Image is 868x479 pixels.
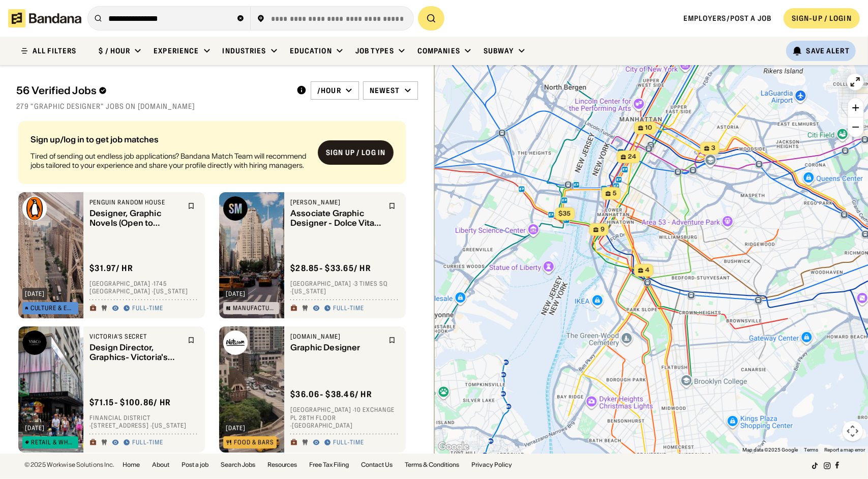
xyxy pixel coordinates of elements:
a: Free Tax Filing [310,462,349,468]
span: 9 [601,225,605,234]
div: Graphic Designer [290,343,382,352]
span: 5 [613,189,617,198]
button: Map camera controls [843,421,863,441]
div: Retail & Wholesale [31,439,76,445]
div: Full-time [132,439,163,447]
div: [DATE] [25,291,45,297]
div: [DATE] [226,425,246,431]
img: Bandana logotype [8,9,81,27]
img: Google [437,440,470,454]
a: Contact Us [362,462,393,468]
span: 4 [645,266,649,275]
a: Report a map error [824,447,865,453]
div: [GEOGRAPHIC_DATA] · 3 Times Sq · [US_STATE] [290,280,400,295]
div: Sign up/log in to get job matches [31,135,310,143]
div: $ 31.97 / hr [89,263,133,274]
div: Education [290,46,332,55]
div: SIGN-UP / LOGIN [792,14,852,23]
span: $35 [559,209,571,217]
a: Open this area in Google Maps (opens a new window) [437,440,470,454]
div: Design Director, Graphics- Victoria's Secret [89,343,182,362]
a: Post a job [182,462,208,468]
span: 3 [711,144,715,153]
div: Manufacturing [233,305,277,311]
img: Penguin Random House logo [22,196,47,221]
div: © 2025 Workwise Solutions Inc. [24,462,114,468]
img: Steve Madden logo [223,196,248,221]
div: 279 "graphic designer" jobs on [DOMAIN_NAME] [16,102,418,111]
div: [GEOGRAPHIC_DATA] · 10 Exchange Pl 28th Floor · [GEOGRAPHIC_DATA] [290,406,400,430]
div: Newest [370,86,400,95]
div: Job Types [355,46,394,55]
span: 10 [645,124,652,132]
div: /hour [317,86,341,95]
div: Full-time [333,439,364,447]
div: [PERSON_NAME] [290,198,382,206]
div: Food & Bars [234,439,274,445]
a: About [152,462,169,468]
img: Victoria's Secret logo [22,331,47,355]
div: Save Alert [806,46,850,55]
div: Financial District · [STREET_ADDRESS] · [US_STATE] [89,414,199,430]
div: Associate Graphic Designer - Dolce Vita Footwear [290,208,382,228]
a: Privacy Policy [472,462,513,468]
a: Search Jobs [221,462,255,468]
a: Resources [267,462,297,468]
div: Experience [154,46,199,55]
div: [GEOGRAPHIC_DATA] · 1745 [GEOGRAPHIC_DATA] · [US_STATE] [89,280,199,295]
div: Penguin Random House [89,198,182,206]
div: $ 28.85 - $33.65 / hr [290,263,371,274]
div: Companies [417,46,460,55]
div: Tired of sending out endless job applications? Bandana Match Team will recommend jobs tailored to... [31,152,310,170]
div: 56 Verified Jobs [16,84,288,97]
div: grid [16,117,418,454]
div: $ 71.15 - $100.86 / hr [89,397,171,408]
div: $ / hour [99,46,130,55]
span: 24 [628,153,636,161]
div: Victoria's Secret [89,333,182,341]
div: Sign up / Log in [326,148,385,157]
div: Culture & Entertainment [31,305,76,311]
span: Map data ©2025 Google [742,447,798,453]
div: Designer, Graphic Novels (Open to Remote) [89,208,182,228]
a: Home [123,462,140,468]
a: Employers/Post a job [683,14,771,23]
a: Terms & Conditions [405,462,460,468]
div: Industries [223,46,266,55]
div: Full-time [333,305,364,313]
div: ALL FILTERS [33,47,76,54]
img: Nuts.com logo [223,331,248,355]
div: [DATE] [25,425,45,431]
a: Terms (opens in new tab) [804,447,818,453]
div: $ 36.06 - $38.46 / hr [290,390,372,400]
div: [DATE] [226,291,246,297]
div: Subway [484,46,514,55]
div: Full-time [132,305,163,313]
div: [DOMAIN_NAME] [290,333,382,341]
